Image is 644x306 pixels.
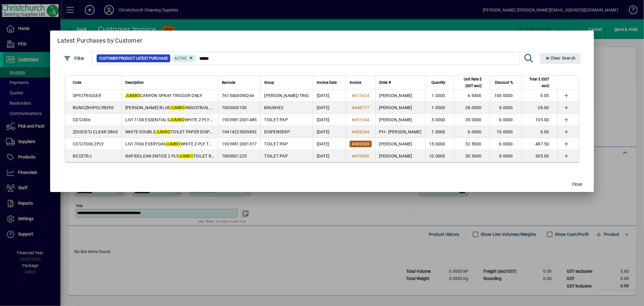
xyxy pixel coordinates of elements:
td: [PERSON_NAME] [375,102,425,114]
span: TOILET PAP [264,142,288,146]
span: 19339812001485 [222,117,257,122]
span: SPPJTRIGGER [73,93,101,98]
td: 1.0000 [425,126,454,138]
a: #448717 [350,104,372,111]
td: [DATE] [313,90,346,102]
span: Customer Product Latest Purchase [99,55,168,61]
span: 19339812001317 [222,142,257,146]
td: 15.0000 [425,138,454,150]
td: 105.00 [521,114,558,126]
span: Total $ (GST excl) [525,76,549,89]
span: 7000000100 [222,105,247,110]
td: 6.9400 [454,90,490,102]
span: # [352,154,354,158]
span: # [352,142,354,146]
span: Quantity [431,79,445,86]
em: JUMBO [170,105,185,110]
td: [PERSON_NAME] [375,150,425,162]
span: COTJ7006 2PLY [73,142,104,146]
td: 0.00 [521,90,558,102]
span: WHITE DOUBLE TOILET PAPER DISPENSER FOL - D860 (TR:1100) [125,129,266,134]
div: Total $ (GST excl) [525,76,555,89]
td: 0.0000 [454,126,490,138]
td: 0.00 [521,126,558,138]
span: RAPIDCLEAN ENTICE 2 PLY TOILET ROLLS 300M X 8.5CM X 8S [125,154,261,158]
button: Clear [540,53,581,64]
td: 1.0000 [425,90,454,102]
a: #469069 [350,141,372,147]
span: # [352,93,354,98]
span: 459244 [354,129,370,134]
span: Order # [379,79,391,86]
td: 0.0000 [490,150,521,162]
a: #470826 [350,153,372,159]
span: BUNOZBHPOLYB350 [73,105,114,110]
td: 3.0000 [425,114,454,126]
button: Filter [62,53,86,64]
div: Group [264,79,309,86]
span: 448717 [354,105,370,110]
span: Description [125,79,144,86]
div: Description [125,79,214,86]
a: #459244 [350,129,372,135]
td: 305.00 [521,150,558,162]
span: Invoice Date [317,79,337,86]
span: LIVI 1100 ESSENTIALS WHITE 2 PLY TOILET ROLLS 300M X 9.5CM X 8S [125,117,278,122]
span: LIVI 7006 EVERYDAY WHITE 2 PLY TOILET ROLLS 300M X 9CM X 8S [125,142,271,146]
div: Discount % [494,79,518,86]
a: #451044 [350,116,372,123]
span: 7615400090266 [222,93,254,98]
span: Group [264,79,274,86]
td: 28.0000 [454,102,490,114]
span: RCCETRJ [73,154,91,158]
span: DISPENSERP [264,129,290,134]
span: Discount % [495,79,513,86]
td: 0.0000 [490,138,521,150]
td: [PERSON_NAME] [375,138,425,150]
span: Active [175,56,187,60]
em: JUMBO [170,117,184,122]
td: 1.0000 [425,102,454,114]
td: [DATE] [313,150,346,162]
div: Invoice Date [317,79,342,86]
td: 30.5000 [454,150,490,162]
a: #417624 [350,92,372,99]
span: Filter [64,56,85,61]
h2: Latest Purchases by Customer [50,31,594,48]
div: Barcode [222,79,257,86]
span: # [352,105,354,110]
span: # [352,117,354,122]
span: 470826 [354,154,370,158]
td: 10.0000 [490,126,521,138]
span: Barcode [222,79,235,86]
span: [PERSON_NAME] BLUE INDUSTRIAL MASTER SWEEP HARD STIFF POLY STOCK & FILL 350MM [125,105,322,110]
em: JUMBO [165,142,180,146]
td: [PERSON_NAME] [375,114,425,126]
td: 0.0000 [490,102,521,114]
div: Quantity [429,79,451,86]
span: Invoice [350,79,361,86]
td: PH - [PERSON_NAME] [375,126,425,138]
div: Invoice [350,79,372,86]
td: [PERSON_NAME] [375,90,425,102]
span: 7000001225 [222,154,247,158]
td: [DATE] [313,114,346,126]
div: Code [73,79,118,86]
em: JUMBO [125,93,140,98]
td: 0.0000 [490,114,521,126]
span: 19414223005892 [222,129,257,134]
span: TOILET PAP [264,154,288,158]
span: Clear Search [545,56,576,60]
td: 32.5000 [454,138,490,150]
span: TOILET PAP [264,117,288,122]
span: CANYON SPRAY TRIGGER ONLY [125,93,202,98]
span: Code [73,79,81,86]
td: [DATE] [313,138,346,150]
span: Unit Rate $ (GST excl) [458,76,482,89]
em: JUMBO [156,129,171,134]
td: 35.0000 [454,114,490,126]
span: [PERSON_NAME]/TRIG [264,93,309,98]
div: Unit Rate $ (GST excl) [458,76,487,89]
mat-chip: Product Activation Status: Active [172,54,196,62]
button: Close [567,179,587,190]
